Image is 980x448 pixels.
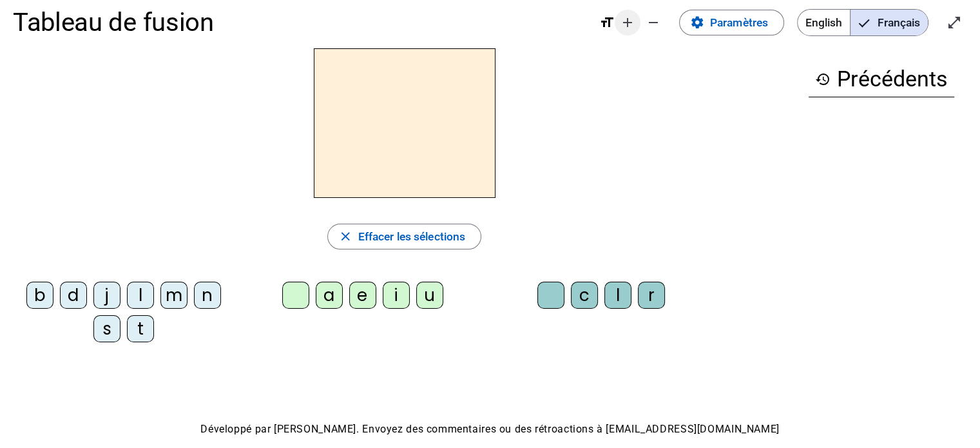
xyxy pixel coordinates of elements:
[160,282,187,309] div: m
[26,282,53,309] div: b
[797,9,928,36] mat-button-toggle-group: Language selection
[349,282,376,309] div: e
[338,229,353,244] mat-icon: close
[941,10,967,35] button: Entrer en plein écran
[679,10,784,35] button: Paramètres
[690,15,705,30] mat-icon: settings
[615,10,640,35] button: Augmenter la taille de la police
[13,420,967,439] p: Développé par [PERSON_NAME]. Envoyez des commentaires ou des rétroactions à [EMAIL_ADDRESS][DOMAI...
[620,15,635,30] mat-icon: add
[416,282,443,309] div: u
[60,282,87,309] div: d
[327,224,481,249] button: Effacer les sélections
[127,282,154,309] div: l
[640,10,666,35] button: Diminuer la taille de la police
[127,315,154,342] div: t
[383,282,410,309] div: i
[194,282,221,309] div: n
[638,282,665,309] div: r
[646,15,661,30] mat-icon: remove
[946,15,962,30] mat-icon: open_in_full
[93,315,120,342] div: s
[850,10,928,35] span: Français
[809,61,954,97] h3: Précédents
[571,282,598,309] div: c
[604,282,631,309] div: l
[316,282,343,309] div: a
[93,282,120,309] div: j
[815,72,831,87] mat-icon: history
[798,10,850,35] span: English
[599,15,615,30] mat-icon: format_size
[358,227,466,246] span: Effacer les sélections
[710,13,768,32] span: Paramètres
